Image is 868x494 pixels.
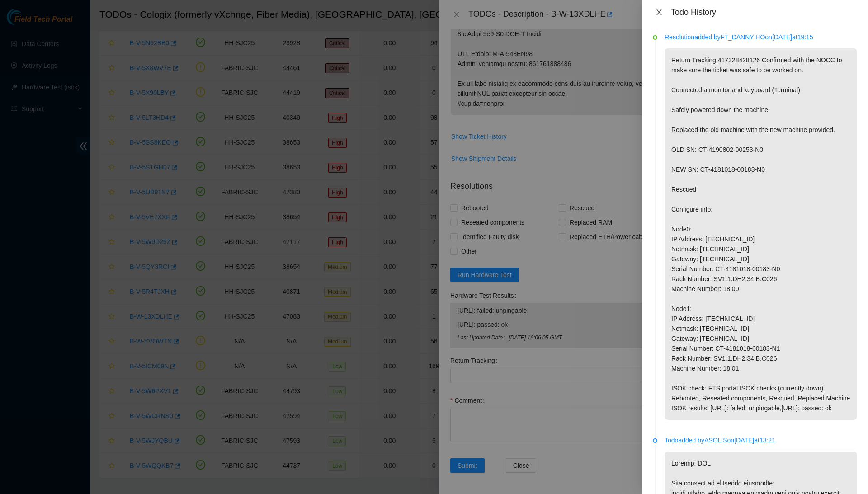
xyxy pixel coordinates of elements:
button: Close [653,8,665,17]
p: Return Tracking:417328428126 Confirmed with the NOCC to make sure the ticket was safe to be worke... [665,48,857,420]
span: close [656,9,663,16]
div: Todo History [671,7,857,17]
p: Todo added by ASOLIS on [DATE] at 13:21 [665,435,857,445]
p: Resolution added by FT_DANNY HO on [DATE] at 19:15 [665,32,857,42]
